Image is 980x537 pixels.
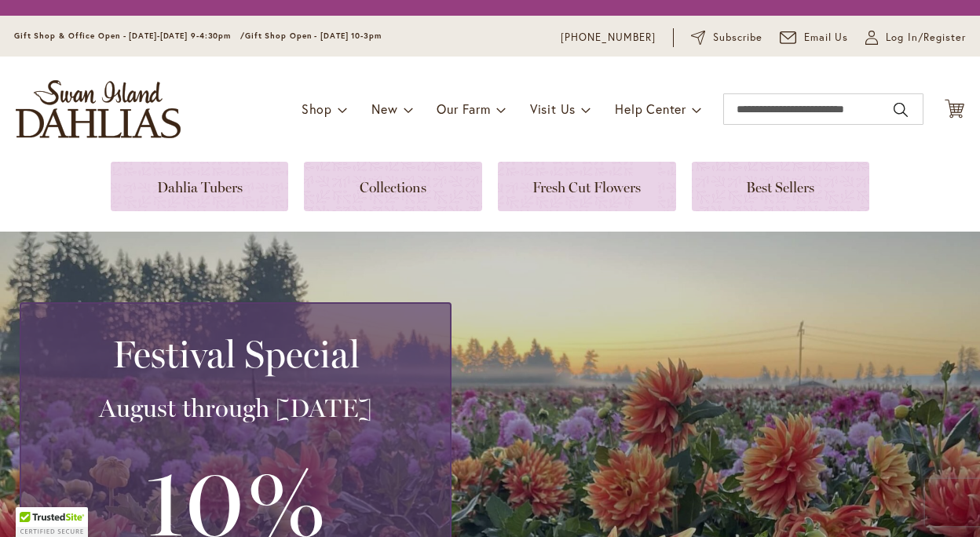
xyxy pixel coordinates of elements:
span: Visit Us [530,100,576,117]
span: New [371,100,397,117]
span: Subscribe [713,30,762,46]
span: Email Us [804,30,849,46]
h3: August through [DATE] [40,393,431,424]
button: Search [894,97,908,122]
span: Log In/Register [886,30,966,46]
span: Help Center [615,100,686,117]
span: Gift Shop & Office Open - [DATE]-[DATE] 9-4:30pm / [14,31,245,41]
span: Our Farm [437,100,490,117]
span: Shop [302,100,332,117]
span: Gift Shop Open - [DATE] 10-3pm [245,31,382,41]
a: Log In/Register [865,30,966,46]
a: Subscribe [691,30,762,46]
a: Email Us [780,30,849,46]
h2: Festival Special [40,332,431,376]
div: TrustedSite Certified [16,507,88,537]
a: store logo [16,80,181,138]
a: [PHONE_NUMBER] [561,30,656,46]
